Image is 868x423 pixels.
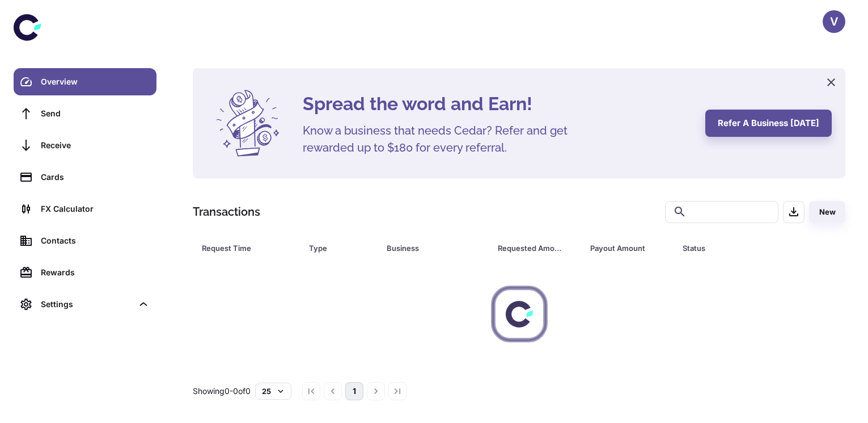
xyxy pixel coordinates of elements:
div: Cards [41,171,150,183]
p: Showing 0-0 of 0 [193,385,251,397]
div: Status [683,240,784,256]
span: Payout Amount [590,240,669,256]
h5: Know a business that needs Cedar? Refer and get rewarded up to $180 for every referral. [303,122,586,156]
nav: pagination navigation [300,382,408,400]
div: Type [309,240,358,256]
span: Status [683,240,798,256]
div: Send [41,107,150,120]
a: Send [14,100,156,127]
div: Request Time [202,240,281,256]
span: Requested Amount [498,240,577,256]
div: Receive [41,139,150,152]
a: Rewards [14,259,156,286]
span: Request Time [202,240,295,256]
div: Requested Amount [498,240,562,256]
h4: Spread the word and Earn! [303,90,692,118]
div: Overview [41,76,150,88]
button: V [823,10,845,33]
h1: Transactions [193,203,260,220]
button: Refer a business [DATE] [705,110,832,137]
button: page 1 [345,382,363,400]
span: Type [309,240,373,256]
a: Overview [14,68,156,95]
div: Settings [14,291,156,318]
div: Payout Amount [590,240,654,256]
a: Cards [14,164,156,191]
div: Rewards [41,266,150,279]
div: Settings [41,298,133,311]
button: New [809,201,845,223]
div: Contacts [41,234,150,247]
button: 25 [255,383,291,400]
a: Receive [14,132,156,159]
a: Contacts [14,227,156,254]
div: FX Calculator [41,203,150,215]
a: FX Calculator [14,195,156,223]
